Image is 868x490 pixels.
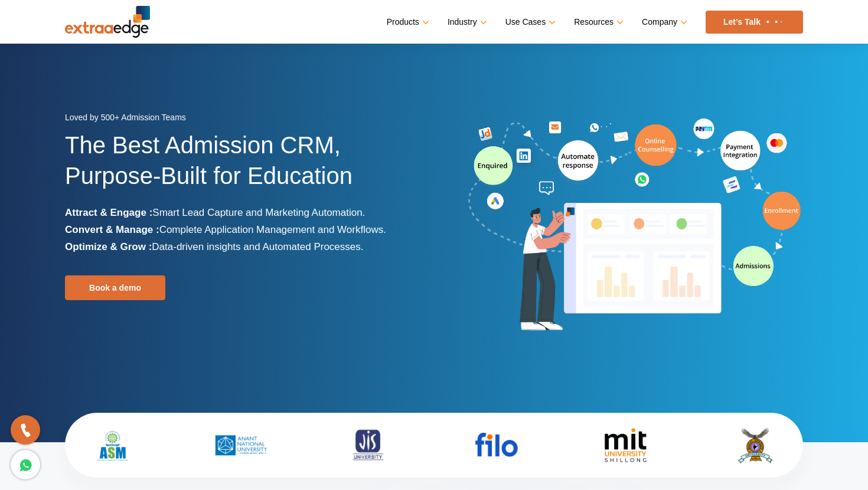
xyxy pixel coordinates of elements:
[65,109,425,130] div: Loved by 500+ Admission Teams
[574,14,621,31] a: Resources
[65,275,165,300] a: Book a demo
[65,130,425,204] h1: The Best Admission CRM, Purpose-Built for Education
[466,116,803,336] img: admission-software-home-page-header
[65,207,152,218] b: Attract & Engage :
[642,14,685,31] a: Company
[387,14,427,31] a: Products
[159,224,386,235] span: Complete Application Management and Workflows.
[65,224,159,235] b: Convert & Manage :
[152,207,365,218] span: Smart Lead Capture and Marketing Automation.
[448,14,485,31] a: Industry
[65,241,152,252] b: Optimize & Grow :
[706,11,803,34] a: Let’s Talk
[505,14,553,31] a: Use Cases
[152,241,363,252] span: Data-driven insights and Automated Processes.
